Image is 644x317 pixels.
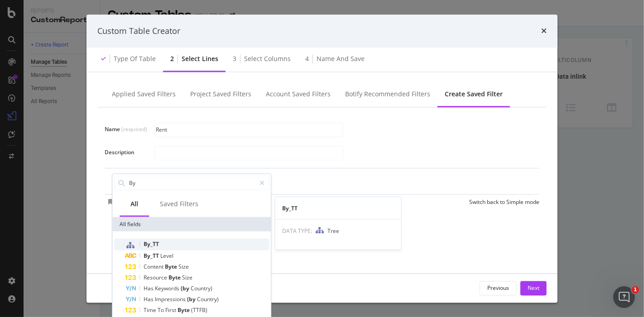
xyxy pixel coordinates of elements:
[130,199,138,208] div: All
[541,25,547,37] div: times
[155,295,187,303] span: Impressions
[105,149,147,159] label: Description
[613,286,635,308] iframe: Intercom live chat
[233,55,236,64] div: 3
[445,90,503,99] div: Create Saved Filter
[168,273,182,281] span: Byte
[165,262,178,270] span: Byte
[266,90,331,99] div: Account Saved Filters
[97,25,180,37] div: Custom Table Creator
[144,284,155,292] span: Has
[197,295,219,303] span: Country)
[144,295,155,303] span: Has
[466,195,539,209] button: Switch back to Simple mode
[160,199,198,208] div: Saved Filters
[170,55,174,64] div: 2
[345,90,430,99] div: Botify Recommended Filters
[190,90,251,99] div: Project Saved Filters
[112,90,176,99] div: Applied Saved Filters
[328,227,340,235] span: Tree
[187,295,197,303] span: (by
[283,227,312,235] span: DATA TYPE:
[181,284,191,292] span: (by
[244,55,291,64] div: Select columns
[144,240,159,247] span: By_TT
[305,55,309,64] div: 4
[178,262,189,270] span: Size
[144,251,160,259] span: By_TT
[317,55,365,64] div: Name and save
[275,204,401,212] div: By_TT
[191,284,212,292] span: Country)
[182,273,192,281] span: Size
[87,14,557,303] div: modal
[487,284,509,292] div: Previous
[155,284,181,292] span: Keywords
[480,281,517,295] button: Previous
[121,126,147,133] span: (required)
[632,286,639,293] span: 1
[528,284,539,292] div: Next
[182,55,218,64] div: Select lines
[114,55,156,64] div: Type of table
[144,273,168,281] span: Resource
[469,198,539,206] div: Switch back to Simple mode
[520,281,547,295] button: Next
[112,217,271,231] div: All fields
[144,262,165,270] span: Content
[160,251,173,259] span: Level
[128,176,255,189] input: Search by field name
[105,195,128,209] button: Save
[105,126,147,136] label: Name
